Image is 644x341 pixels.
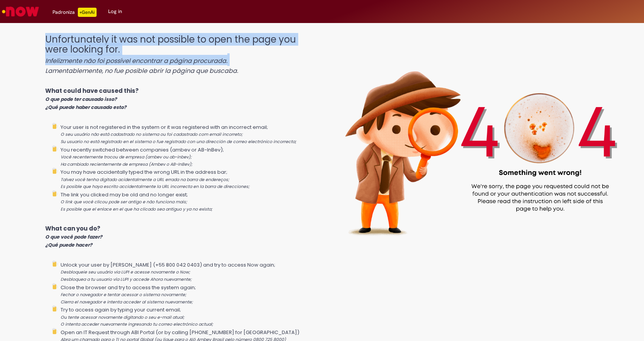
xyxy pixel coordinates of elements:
[61,321,213,327] i: O intenta acceder nuevamente ingresando tu correo electrónico actual;
[61,190,315,213] li: The link you clicked may be old and no longer exist;
[61,260,315,283] li: Unlock your user by [PERSON_NAME] (+55 800 042 0403) and try to access Now again;
[61,132,243,137] i: O seu usuário não está cadastrado no sistema ou foi cadastrado com email incorreto;
[45,242,92,248] i: ¿Qué puede hacer?
[61,161,192,167] i: Ha cambiado recientemente de empresa (Ambev o AB-InBev);
[61,277,192,282] i: Desbloquea a tu usuario vía LUPI y accede Ahora nuevamente;
[45,35,315,75] h1: Unfortunately it was not possible to open the page you were looking for.
[61,299,193,305] i: Cierra el navegador e intenta acceder al sistema nuevamente;
[61,177,229,183] i: Talvez você tenha digitado acidentalmente a URL errada na barra de endereços;
[61,168,315,190] li: You may have accidentally typed the wrong URL in the address bar;
[61,199,187,205] i: O link que você clicou pode ser antigo e não funciona mais;
[45,96,117,102] i: O que pode ter causado isso?
[61,305,315,328] li: Try to access again by typing your current email;
[45,224,315,249] p: What can you do?
[61,315,184,320] i: Ou tente acessar novamente digitando o seu e-mail atual;
[45,104,127,110] i: ¿Qué puede haber causado esto?
[61,123,315,145] li: Your user is not registered in the system or it was registered with an incorrect email;
[61,145,315,168] li: You recently switched between companies (ambev or AB-InBev);
[61,269,190,275] i: Desbloqueie seu usuário via LUPI e acesse novamente o Now;
[45,66,238,75] i: Lamentablemente, no fue posible abrir la página que buscaba.
[61,184,250,189] i: Es posible que haya escrito accidentalmente la URL incorrecta en la barra de direcciones;
[53,8,97,17] div: Padroniza
[61,292,186,298] i: Fechar o navegador e tentar acessar o sistema novamente;
[61,139,296,145] i: Su usuario no está registrado en el sistema o fue registrado con una dirección de correo electrón...
[61,206,212,212] i: Es posible que el enlace en el que ha clicado sea antiguo y ya no exista;
[45,234,102,240] i: O que você pode fazer?
[61,283,315,306] li: Close the browser and try to access the system again;
[61,154,192,160] i: Você recentemente trocou de empresa (ambev ou ab-inbev);
[45,87,315,111] p: What could have caused this?
[1,4,40,19] img: ServiceNow
[78,8,97,17] p: +GenAi
[315,27,644,257] img: 404_ambev_new.png
[45,56,227,65] i: Infelizmente não foi possível encontrar a página procurada.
